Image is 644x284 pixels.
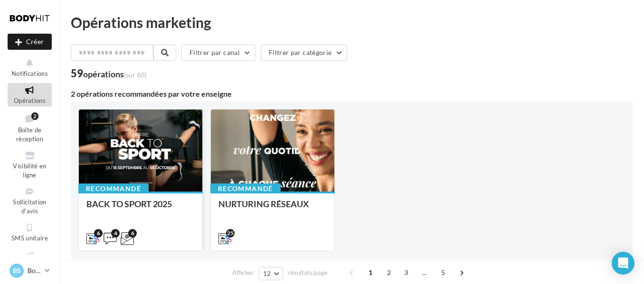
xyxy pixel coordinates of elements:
span: résultats/page [288,268,328,277]
span: 3 [398,265,414,280]
span: 12 [263,270,271,277]
span: SMS unitaire [11,234,48,242]
div: opérations [83,70,146,78]
div: Opérations marketing [71,15,633,29]
button: Filtrer par canal [181,45,256,61]
span: ... [417,265,432,280]
button: Filtrer par catégorie [261,45,347,61]
button: Notifications [8,56,52,79]
span: Notifications [11,70,48,77]
a: BS Bodyhit Saint André [8,262,52,280]
span: 5 [436,265,451,280]
div: 25 [226,229,235,238]
span: Afficher [232,268,254,277]
div: 59 [71,68,146,79]
div: 6 [94,229,103,238]
span: Sollicitation d'avis [13,198,46,215]
span: BS [13,266,21,275]
span: 2 [381,265,397,280]
button: Créer [8,34,52,50]
span: Boîte de réception [16,126,43,143]
div: Recommandé [210,183,281,194]
div: BACK TO SPORT 2025 [86,199,195,218]
div: Nouvelle campagne [8,34,52,50]
span: Opérations [14,97,46,104]
a: Campagnes [8,248,52,271]
a: Sollicitation d'avis [8,184,52,217]
div: 2 opérations recommandées par votre enseigne [71,90,633,98]
div: 2 [31,112,38,120]
span: (sur 60) [124,71,146,79]
p: Bodyhit Saint André [28,266,41,275]
a: Boîte de réception2 [8,110,52,145]
span: Visibilité en ligne [13,162,46,179]
a: SMS unitaire [8,220,52,244]
div: Open Intercom Messenger [612,252,635,275]
div: NURTURING RÉSEAUX [218,199,327,218]
a: Visibilité en ligne [8,148,52,181]
div: 4 [111,229,120,238]
a: Opérations [8,83,52,106]
span: 1 [363,265,378,280]
button: 12 [259,267,283,280]
div: 6 [128,229,137,238]
div: Recommandé [78,183,149,194]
